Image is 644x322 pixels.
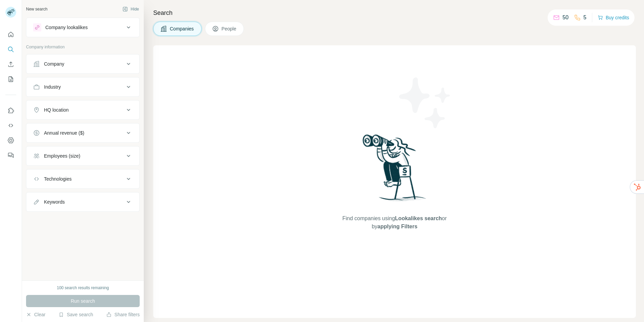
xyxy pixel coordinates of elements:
p: Company information [26,44,140,50]
span: Lookalikes search [395,215,442,221]
div: Company [44,61,64,67]
div: Technologies [44,176,72,182]
button: Clear [26,311,45,318]
h4: Search [153,8,636,18]
div: 100 search results remaining [57,285,109,291]
button: Search [5,43,16,55]
span: Find companies using or by [340,214,448,231]
div: Annual revenue ($) [44,130,84,136]
button: My lists [5,73,16,85]
button: Feedback [5,149,16,161]
img: Surfe Illustration - Stars [395,72,456,133]
div: Company lookalikes [45,24,88,31]
span: Companies [170,25,194,32]
div: Keywords [44,199,65,205]
button: Enrich CSV [5,58,16,70]
button: Industry [26,79,139,95]
button: Use Surfe on LinkedIn [5,105,16,117]
span: People [222,25,237,32]
button: Save search [59,311,93,318]
div: New search [26,6,47,12]
button: HQ location [26,102,139,118]
button: Keywords [26,194,139,210]
button: Hide [118,4,144,14]
button: Company [26,56,139,72]
button: Use Surfe API [5,119,16,132]
div: Industry [44,84,61,90]
button: Technologies [26,171,139,187]
button: Quick start [5,28,16,41]
p: 50 [562,14,569,22]
div: Employees (size) [44,153,80,159]
div: HQ location [44,107,69,113]
button: Annual revenue ($) [26,125,139,141]
button: Buy credits [598,13,629,22]
button: Dashboard [5,134,16,146]
p: 5 [583,14,586,22]
button: Share filters [106,311,140,318]
button: Employees (size) [26,148,139,164]
button: Company lookalikes [26,19,139,36]
span: applying Filters [377,224,417,229]
img: Surfe Illustration - Woman searching with binoculars [360,133,430,208]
